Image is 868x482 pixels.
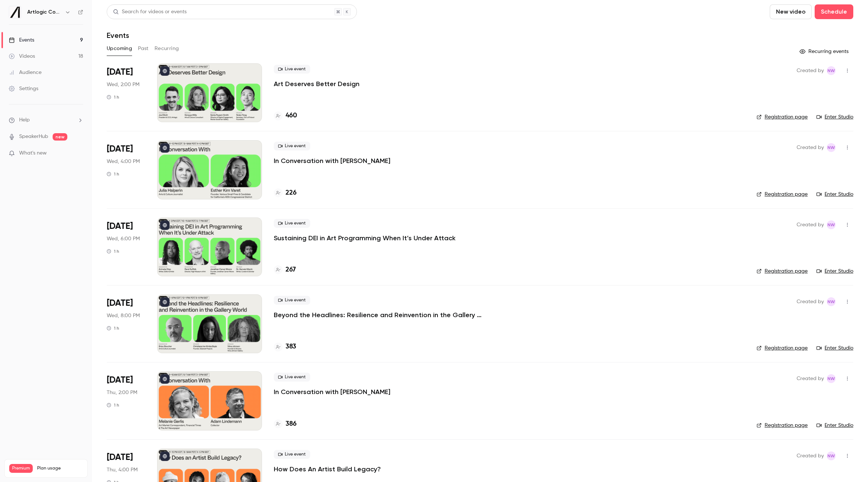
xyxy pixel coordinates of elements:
[274,265,296,275] a: 267
[107,235,140,242] span: Wed, 6:00 PM
[797,220,824,229] span: Created by
[107,451,133,463] span: [DATE]
[757,344,808,352] a: Registration page
[53,133,67,141] span: new
[107,248,119,254] div: 1 h
[37,465,83,471] span: Plan usage
[828,297,835,306] span: NW
[816,267,853,275] a: Enter Studio
[107,371,145,430] div: Sep 18 Thu, 2:00 PM (Europe/London)
[107,66,133,78] span: [DATE]
[113,8,187,16] div: Search for videos or events
[827,143,836,152] span: Natasha Whiffin
[827,374,836,383] span: Natasha Whiffin
[286,188,297,198] h4: 226
[107,140,145,199] div: Sep 17 Wed, 4:00 PM (Europe/London)
[286,265,296,275] h4: 267
[797,374,824,383] span: Created by
[815,4,853,19] button: Schedule
[74,150,83,157] iframe: Noticeable Trigger
[9,53,35,60] div: Videos
[274,450,310,459] span: Live event
[757,422,808,429] a: Registration page
[274,234,456,242] a: Sustaining DEI in Art Programming When It’s Under Attack
[107,94,119,100] div: 1 h
[757,113,808,121] a: Registration page
[138,43,149,54] button: Past
[107,220,133,232] span: [DATE]
[107,466,138,474] span: Thu, 4:00 PM
[286,342,296,352] h4: 383
[827,451,836,460] span: Natasha Whiffin
[274,219,310,228] span: Live event
[107,63,145,122] div: Sep 17 Wed, 2:00 PM (Europe/London)
[274,296,310,305] span: Live event
[155,43,179,54] button: Recurring
[19,133,48,141] a: SpeakerHub
[274,156,390,165] a: In Conversation with [PERSON_NAME]
[274,65,310,74] span: Live event
[827,297,836,306] span: Natasha Whiffin
[286,111,297,121] h4: 460
[828,66,835,75] span: NW
[274,79,359,88] a: Art Deserves Better Design
[757,267,808,275] a: Registration page
[19,116,30,124] span: Help
[274,188,297,198] a: 226
[107,325,119,331] div: 1 h
[107,312,140,319] span: Wed, 8:00 PM
[828,143,835,152] span: NW
[828,451,835,460] span: NW
[107,374,133,386] span: [DATE]
[274,111,297,121] a: 460
[797,66,824,75] span: Created by
[274,465,381,474] a: How Does An Artist Build Legacy?
[107,81,139,88] span: Wed, 2:00 PM
[770,4,812,19] button: New video
[9,85,38,92] div: Settings
[107,217,145,276] div: Sep 17 Wed, 6:00 PM (Europe/London)
[107,389,137,396] span: Thu, 2:00 PM
[9,36,34,44] div: Events
[828,374,835,383] span: NW
[9,116,83,124] li: help-dropdown-opener
[9,464,33,473] span: Premium
[274,419,297,429] a: 386
[797,451,824,460] span: Created by
[107,294,145,353] div: Sep 17 Wed, 8:00 PM (Europe/London)
[27,8,62,16] h6: Artlogic Connect 2025
[107,143,133,155] span: [DATE]
[107,158,140,165] span: Wed, 4:00 PM
[816,422,853,429] a: Enter Studio
[827,66,836,75] span: Natasha Whiffin
[274,373,310,382] span: Live event
[274,342,296,352] a: 383
[797,297,824,306] span: Created by
[828,220,835,229] span: NW
[286,419,297,429] h4: 386
[107,43,132,54] button: Upcoming
[796,46,853,57] button: Recurring events
[274,387,390,396] a: In Conversation with [PERSON_NAME]
[816,344,853,352] a: Enter Studio
[827,220,836,229] span: Natasha Whiffin
[9,69,42,76] div: Audience
[9,6,21,18] img: Artlogic Connect 2025
[274,311,495,319] a: Beyond the Headlines: Resilience and Reinvention in the Gallery World
[757,191,808,198] a: Registration page
[274,142,310,150] span: Live event
[107,402,119,408] div: 1 h
[19,149,47,157] span: What's new
[107,31,129,40] h1: Events
[816,191,853,198] a: Enter Studio
[797,143,824,152] span: Created by
[816,113,853,121] a: Enter Studio
[107,171,119,177] div: 1 h
[107,297,133,309] span: [DATE]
